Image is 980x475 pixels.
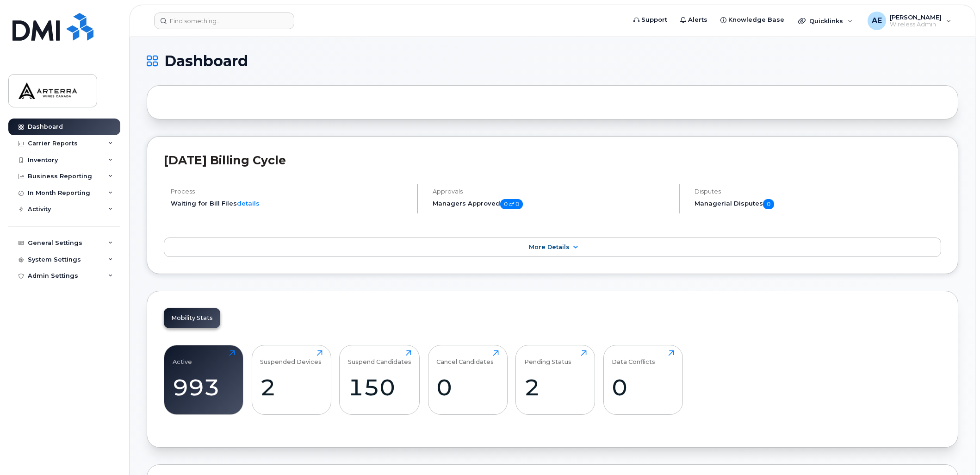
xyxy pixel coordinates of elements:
[260,350,322,365] div: Suspended Devices
[695,188,941,195] h4: Disputes
[433,188,671,195] h4: Approvals
[260,350,323,409] a: Suspended Devices2
[348,350,411,409] a: Suspend Candidates150
[763,199,774,209] span: 0
[173,374,235,401] div: 993
[164,153,941,167] h2: [DATE] Billing Cycle
[524,350,587,409] a: Pending Status2
[436,350,494,365] div: Cancel Candidates
[436,374,499,401] div: 0
[173,350,235,409] a: Active993
[612,350,655,365] div: Data Conflicts
[500,199,523,209] span: 0 of 0
[612,350,674,409] a: Data Conflicts0
[237,200,260,207] a: details
[171,188,409,195] h4: Process
[173,350,192,365] div: Active
[436,350,499,409] a: Cancel Candidates0
[612,374,674,401] div: 0
[260,374,323,401] div: 2
[348,374,411,401] div: 150
[433,199,671,209] h5: Managers Approved
[695,199,941,209] h5: Managerial Disputes
[171,199,409,208] li: Waiting for Bill Files
[529,244,570,250] span: More Details
[348,350,411,365] div: Suspend Candidates
[524,374,587,401] div: 2
[524,350,571,365] div: Pending Status
[164,54,248,68] span: Dashboard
